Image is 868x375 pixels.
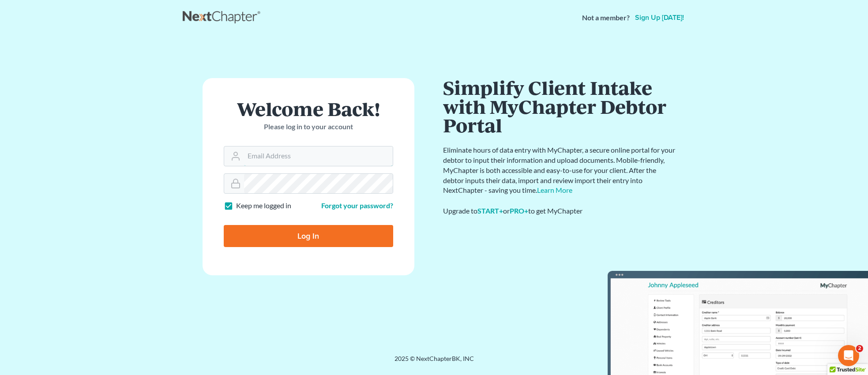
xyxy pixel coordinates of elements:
a: PRO+ [510,206,528,215]
div: Upgrade to or to get MyChapter [443,206,677,216]
iframe: Intercom live chat [838,345,859,366]
h1: Welcome Back! [224,99,393,118]
a: Sign up [DATE]! [633,14,686,21]
p: Please log in to your account [224,122,393,132]
input: Log In [224,225,393,247]
h1: Simplify Client Intake with MyChapter Debtor Portal [443,78,677,135]
a: START+ [477,206,503,215]
div: 2025 © NextChapterBK, INC [183,354,686,370]
a: Forgot your password? [321,201,393,210]
span: 2 [856,345,863,352]
a: Learn More [537,186,572,194]
p: Eliminate hours of data entry with MyChapter, a secure online portal for your debtor to input the... [443,145,677,195]
input: Email Address [244,146,393,166]
strong: Not a member? [582,13,630,23]
label: Keep me logged in [236,201,291,211]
